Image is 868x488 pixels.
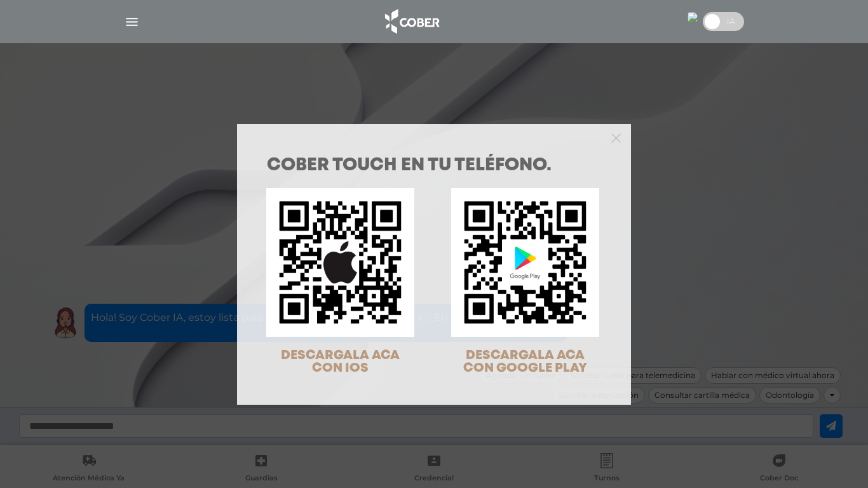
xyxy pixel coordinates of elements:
img: qr-code [266,188,414,336]
span: DESCARGALA ACA CON GOOGLE PLAY [463,349,587,374]
button: Close [611,132,621,143]
img: qr-code [451,188,599,336]
span: DESCARGALA ACA CON IOS [281,349,400,374]
h1: COBER TOUCH en tu teléfono. [267,157,601,175]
